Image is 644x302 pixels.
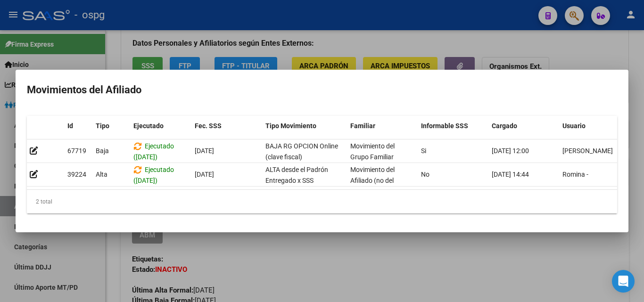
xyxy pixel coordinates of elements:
datatable-header-cell: Usuario [559,116,629,136]
span: Fec. SSS [195,122,222,130]
span: [PERSON_NAME] [562,147,613,155]
datatable-header-cell: Familiar [347,116,417,136]
span: Id [67,122,73,130]
span: Romina - [562,171,588,178]
span: [DATE] 12:00 [492,147,529,155]
datatable-header-cell: Ejecutado [130,116,191,136]
datatable-header-cell: Informable SSS [417,116,488,136]
span: Ejecutado ([DATE]) [133,166,174,184]
h2: Movimientos del Afiliado [27,81,617,99]
span: No [421,171,429,178]
span: BAJA RG OPCION Online (clave fiscal) [265,142,338,161]
span: Informable SSS [421,122,468,130]
span: ALTA desde el Padrón Entregado x SSS [265,166,328,184]
span: 67719 [67,147,86,155]
div: 2 total [27,190,617,213]
span: Ejecutado ([DATE]) [133,142,174,161]
div: Open Intercom Messenger [612,270,635,293]
span: Usuario [562,122,586,130]
datatable-header-cell: Id [64,116,92,136]
span: Movimiento del Grupo Familiar [350,142,395,161]
span: [DATE] 14:44 [492,171,529,178]
datatable-header-cell: Tipo [92,116,130,136]
span: Si [421,147,426,155]
span: Familiar [350,122,375,130]
span: Tipo [96,122,109,130]
span: Baja [96,147,109,155]
span: [DATE] [195,147,214,155]
span: Movimiento del Afiliado (no del grupo) [350,166,395,195]
datatable-header-cell: Tipo Movimiento [262,116,347,136]
span: Ejecutado [133,122,164,130]
span: Alta [96,171,107,178]
span: [DATE] [195,171,214,178]
datatable-header-cell: Cargado [488,116,559,136]
span: Cargado [492,122,517,130]
span: 39224 [67,171,86,178]
datatable-header-cell: Fec. SSS [191,116,262,136]
span: Tipo Movimiento [265,122,316,130]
